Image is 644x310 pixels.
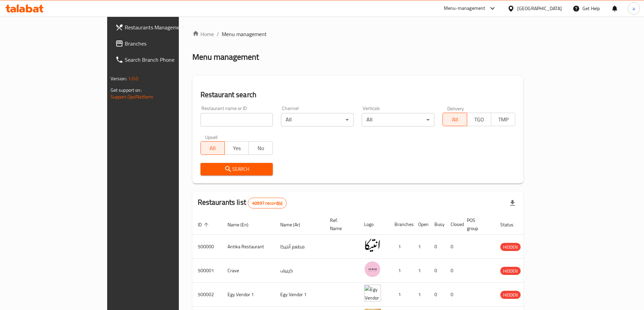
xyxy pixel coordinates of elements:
td: 0 [445,259,461,283]
td: Egy Vendor 1 [275,283,325,307]
span: Menu management [222,30,267,38]
td: 0 [445,283,461,307]
div: Total records count [248,198,287,208]
a: Branches [110,35,215,52]
span: All [204,143,222,153]
th: Branches [389,214,413,235]
span: Ref. Name [330,216,351,232]
th: Open [413,214,429,235]
span: Get support on: [111,86,142,94]
span: Yes [228,143,246,153]
button: No [248,141,273,155]
input: Search for restaurant name or ID.. [200,113,273,126]
button: All [443,113,467,126]
td: 0 [445,235,461,259]
td: 1 [389,259,413,283]
td: 1 [413,235,429,259]
td: 0 [429,283,445,307]
td: 0 [429,259,445,283]
div: HIDDEN [500,267,521,275]
td: Egy Vendor 1 [222,283,275,307]
span: Search [206,165,268,173]
td: 1 [389,235,413,259]
span: Version: [111,74,127,83]
div: HIDDEN [500,243,521,251]
a: Restaurants Management [110,19,215,35]
span: Restaurants Management [125,23,209,31]
button: TGO [467,113,491,126]
button: Search [200,163,273,175]
img: Crave [364,261,381,278]
span: TMP [494,115,512,124]
h2: Restaurant search [200,90,516,100]
li: / [217,30,219,38]
div: All [281,113,354,126]
td: 1 [389,283,413,307]
a: Search Branch Phone [110,52,215,68]
button: Yes [224,141,249,155]
span: a [633,5,635,12]
span: Branches [125,39,209,48]
h2: Restaurants list [198,197,287,208]
td: 1 [413,283,429,307]
label: Upsell [205,135,218,139]
span: TGO [470,115,488,124]
span: HIDDEN [500,291,521,299]
a: Support.OpsPlatform [111,92,153,101]
th: Busy [429,214,445,235]
span: 1.0.0 [128,74,139,83]
span: ID [198,221,211,229]
span: No [252,143,270,153]
span: HIDDEN [500,267,521,275]
label: Delivery [447,106,464,111]
td: 0 [429,235,445,259]
span: Search Branch Phone [125,56,209,64]
span: Name (Ar) [280,221,309,229]
div: [GEOGRAPHIC_DATA] [517,5,562,12]
button: All [200,141,225,155]
h2: Menu management [192,52,259,62]
div: Menu-management [444,4,485,12]
span: HIDDEN [500,243,521,251]
img: Antika Restaurant [364,237,381,254]
img: Egy Vendor 1 [364,285,381,302]
td: مطعم أنتيكا [275,235,325,259]
button: TMP [491,113,515,126]
span: Name (En) [228,221,257,229]
span: All [446,115,464,124]
nav: breadcrumb [192,30,524,38]
span: POS group [467,216,487,232]
span: Status [500,221,522,229]
div: All [362,113,434,126]
span: 40997 record(s) [248,200,286,206]
td: Antika Restaurant [222,235,275,259]
th: Logo [359,214,389,235]
div: Export file [504,195,521,211]
td: Crave [222,259,275,283]
th: Closed [445,214,461,235]
td: كرييف [275,259,325,283]
td: 1 [413,259,429,283]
